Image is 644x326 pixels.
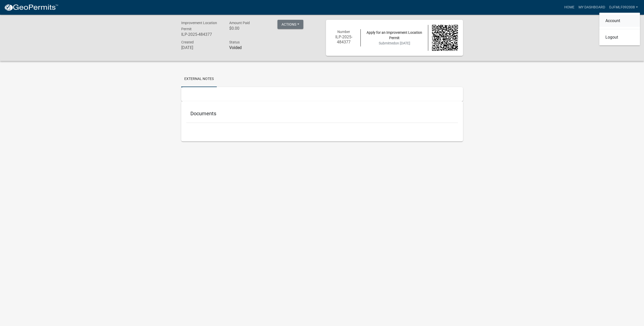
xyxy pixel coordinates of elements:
a: Account [599,15,640,27]
a: My Dashboard [576,3,607,12]
a: Logout [599,31,640,43]
a: djfmlf092008 [607,3,640,12]
button: Actions [277,20,303,29]
h6: $0.00 [229,26,270,31]
div: djfmlf092008 [599,13,640,45]
span: Number [337,30,350,34]
img: QR code [432,25,458,51]
h6: ILP-2025-484377 [181,32,222,37]
span: Submitted on [DATE] [379,41,410,45]
a: External Notes [181,71,217,87]
a: Home [562,3,576,12]
span: Amount Paid [229,21,250,25]
h6: ILP-2025-484377 [331,35,357,44]
span: Created [181,40,194,44]
span: Apply for an Improvement Location Permit [367,30,422,40]
strong: Voided [229,45,242,50]
h6: [DATE] [181,45,222,50]
h5: Documents [190,110,454,117]
span: Improvement Location Permit [181,21,217,31]
span: Status [229,40,240,44]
